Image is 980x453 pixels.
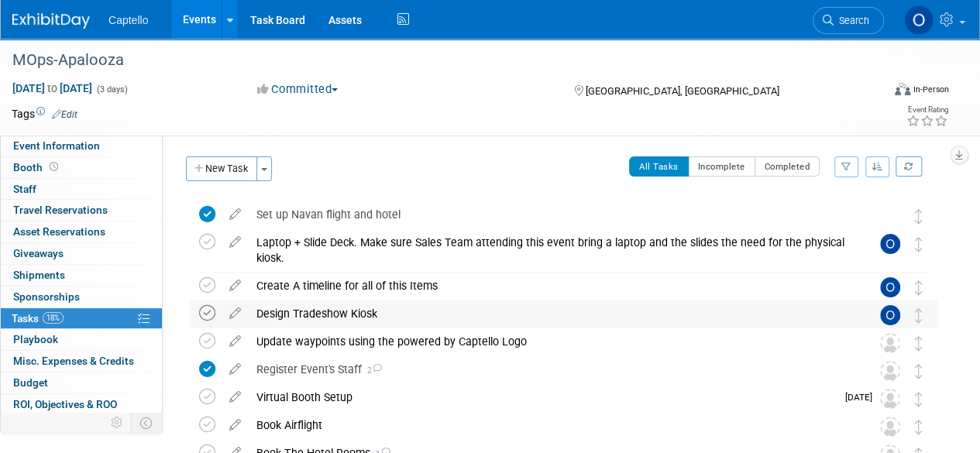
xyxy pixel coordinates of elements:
[1,394,162,415] a: ROI, Objectives & ROO
[362,365,382,376] span: 2
[880,305,900,325] img: Owen Ellison
[1,221,162,242] a: Asset Reservations
[13,398,117,410] span: ROI, Objectives & ROO
[915,420,923,434] i: Move task
[812,81,949,104] div: Event Format
[249,273,849,299] div: Create A timeline for all of this Items
[585,85,779,97] span: [GEOGRAPHIC_DATA], [GEOGRAPHIC_DATA]
[12,81,93,95] span: [DATE] [DATE]
[880,389,900,409] img: Unassigned
[43,312,64,324] span: 18%
[13,376,48,389] span: Budget
[1,200,162,221] a: Travel Reservations
[755,156,820,177] button: Completed
[222,362,249,376] a: edit
[629,156,689,177] button: All Tasks
[7,46,869,74] div: MOps-Apalooza
[880,277,900,297] img: Owen Ellison
[222,307,249,321] a: edit
[13,290,80,303] span: Sponsorships
[13,355,134,367] span: Misc. Expenses & Credits
[252,81,344,98] button: Committed
[104,413,131,433] td: Personalize Event Tab Strip
[222,279,249,293] a: edit
[1,243,162,264] a: Giveaways
[915,237,923,252] i: Move task
[13,247,64,259] span: Giveaways
[249,229,849,272] div: Laptop + Slide Deck. Make sure Sales Team attending this event bring a laptop and the slides the ...
[95,84,128,94] span: (3 days)
[1,265,162,286] a: Shipments
[880,333,900,353] img: Unassigned
[249,201,849,228] div: Set up Navan flight and hotel
[1,157,162,178] a: Booth
[915,392,923,407] i: Move task
[880,417,900,437] img: Unassigned
[1,351,162,372] a: Misc. Expenses & Credits
[12,106,77,122] td: Tags
[249,328,849,355] div: Update waypoints using the powered by Captello Logo
[249,300,849,327] div: Design Tradeshow Kiosk
[834,15,869,26] span: Search
[906,106,948,114] div: Event Rating
[249,356,849,383] div: Register Event's Staff
[249,384,836,410] div: Virtual Booth Setup
[186,156,257,181] button: New Task
[13,139,100,152] span: Event Information
[1,179,162,200] a: Staff
[895,83,910,95] img: Format-Inperson.png
[12,312,64,324] span: Tasks
[904,5,934,35] img: Owen Ellison
[52,109,77,120] a: Edit
[845,392,880,403] span: [DATE]
[222,335,249,348] a: edit
[46,161,61,173] span: Booth not reserved yet
[222,418,249,432] a: edit
[915,364,923,379] i: Move task
[13,183,36,195] span: Staff
[813,7,884,34] a: Search
[915,209,923,224] i: Move task
[913,84,949,95] div: In-Person
[222,208,249,221] a: edit
[915,336,923,351] i: Move task
[1,308,162,329] a: Tasks18%
[688,156,755,177] button: Incomplete
[1,372,162,393] a: Budget
[249,412,849,438] div: Book Airflight
[880,206,900,226] img: Mackenzie Hood
[13,269,65,281] span: Shipments
[222,390,249,404] a: edit
[13,161,61,173] span: Booth
[896,156,922,177] a: Refresh
[12,13,90,29] img: ExhibitDay
[1,136,162,156] a: Event Information
[45,82,60,94] span: to
[13,333,58,345] span: Playbook
[915,280,923,295] i: Move task
[131,413,163,433] td: Toggle Event Tabs
[108,14,148,26] span: Captello
[880,361,900,381] img: Unassigned
[222,235,249,249] a: edit
[1,329,162,350] a: Playbook
[915,308,923,323] i: Move task
[13,204,108,216] span: Travel Reservations
[13,225,105,238] span: Asset Reservations
[1,287,162,307] a: Sponsorships
[880,234,900,254] img: Owen Ellison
